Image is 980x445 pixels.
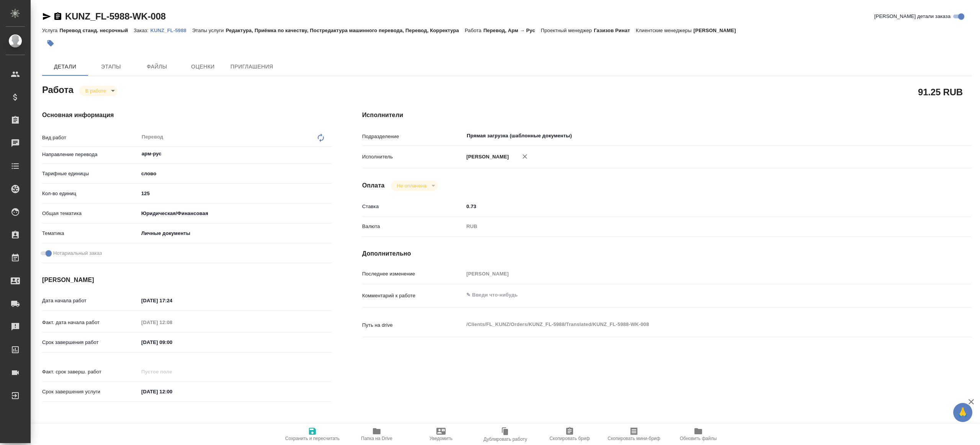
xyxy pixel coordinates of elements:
p: Проектный менеджер [541,28,594,33]
span: Оценки [185,62,221,72]
button: Удалить исполнителя [516,148,533,165]
button: Сохранить и пересчитать [280,424,345,445]
button: Дублировать работу [473,424,537,445]
p: Перевод станд. несрочный [59,28,134,33]
div: RUB [464,220,921,233]
button: Скопировать ссылку [53,12,62,21]
button: В работе [83,88,108,94]
p: Клиентские менеджеры [636,28,694,33]
p: Срок завершения услуги [42,388,139,396]
h2: 91.25 RUB [918,85,963,98]
button: Папка на Drive [345,424,409,445]
button: Обновить файлы [666,424,730,445]
span: [PERSON_NAME] детали заказа [874,13,951,20]
h2: Работа [42,82,73,96]
p: KUNZ_FL-5988 [150,28,192,33]
span: Дублировать работу [483,437,527,442]
h4: Оплата [362,181,385,190]
p: Направление перевода [42,151,139,158]
p: Последнее изменение [362,270,464,278]
p: Подразделение [362,133,464,140]
input: ✎ Введи что-нибудь [139,386,206,397]
p: Тарифные единицы [42,170,139,178]
input: ✎ Введи что-нибудь [139,295,206,306]
span: Сохранить и пересчитать [285,436,340,441]
span: Обновить файлы [680,436,717,441]
p: Кол-во единиц [42,190,139,197]
a: KUNZ_FL-5988-WK-008 [65,11,166,21]
button: Open [916,135,918,137]
span: Детали [47,62,83,72]
span: Скопировать мини-бриф [608,436,660,441]
button: Скопировать мини-бриф [602,424,666,445]
input: ✎ Введи что-нибудь [139,188,332,199]
div: В работе [391,181,438,191]
button: Скопировать бриф [537,424,602,445]
p: Путь на drive [362,321,464,329]
input: ✎ Введи что-нибудь [139,337,206,348]
p: [PERSON_NAME] [464,153,509,161]
p: Работа [465,28,483,33]
p: Исполнитель [362,153,464,161]
p: Общая тематика [42,210,139,217]
input: Пустое поле [139,366,206,377]
span: Уведомить [430,436,452,441]
span: Этапы [93,62,129,72]
span: Скопировать бриф [549,436,590,441]
input: Пустое поле [464,268,921,279]
p: Срок завершения работ [42,339,139,346]
span: Файлы [139,62,175,72]
p: Газизов Ринат [594,28,636,33]
p: Тематика [42,230,139,237]
p: Факт. срок заверш. работ [42,368,139,376]
h4: Исполнители [362,111,972,120]
div: Личные документы [139,227,332,240]
p: Вид работ [42,134,139,142]
button: 🙏 [953,403,972,422]
p: Этапы услуги [192,28,226,33]
h4: Дополнительно [362,249,972,258]
input: ✎ Введи что-нибудь [464,201,921,212]
button: Добавить тэг [42,35,59,52]
div: слово [139,167,332,180]
button: Не оплачена [395,183,429,189]
span: Нотариальный заказ [53,249,102,257]
p: Заказ: [134,28,150,33]
button: Скопировать ссылку для ЯМессенджера [42,12,51,21]
h4: Основная информация [42,111,332,120]
input: Пустое поле [139,317,206,328]
button: Уведомить [409,424,473,445]
p: [PERSON_NAME] [694,28,742,33]
p: Перевод, Арм → Рус [483,28,541,33]
button: Open [327,153,329,155]
span: 🙏 [956,404,969,421]
p: Факт. дата начала работ [42,319,139,326]
textarea: /Clients/FL_KUNZ/Orders/KUNZ_FL-5988/Translated/KUNZ_FL-5988-WK-008 [464,318,921,331]
div: Юридическая/Финансовая [139,207,332,220]
div: В работе [79,86,118,96]
h4: [PERSON_NAME] [42,275,332,285]
p: Валюта [362,223,464,230]
a: KUNZ_FL-5988 [150,27,192,33]
p: Редактура, Приёмка по качеству, Постредактура машинного перевода, Перевод, Корректура [226,28,465,33]
span: Папка на Drive [361,436,392,441]
p: Ставка [362,203,464,210]
p: Комментарий к работе [362,292,464,300]
p: Дата начала работ [42,297,139,305]
span: Приглашения [230,62,273,72]
p: Услуга [42,28,59,33]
